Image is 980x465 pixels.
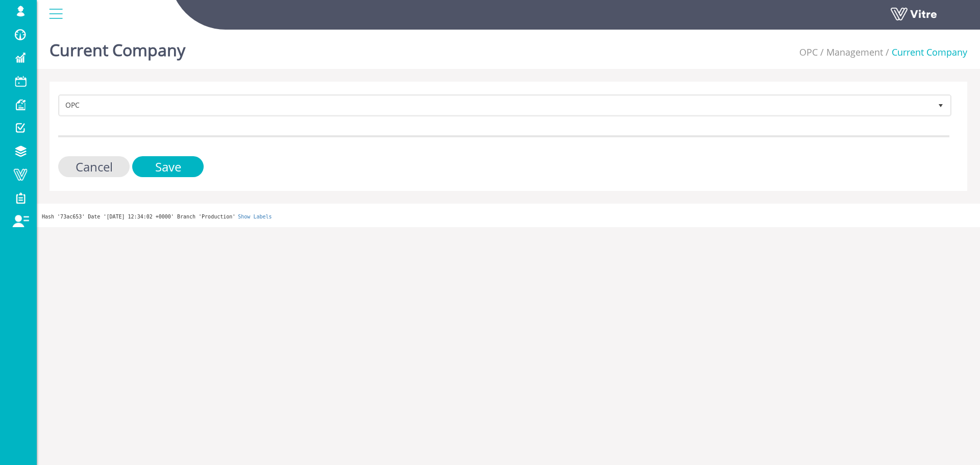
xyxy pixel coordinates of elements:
input: Save [132,156,204,177]
li: Current Company [883,46,967,59]
span: Hash '73ac653' Date '[DATE] 12:34:02 +0000' Branch 'Production' [42,214,235,219]
li: Management [818,46,883,59]
span: select [932,96,950,114]
a: OPC [799,46,818,58]
span: OPC [60,96,932,114]
input: Cancel [58,156,130,177]
h1: Current Company [50,26,185,69]
a: Show Labels [238,214,272,219]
